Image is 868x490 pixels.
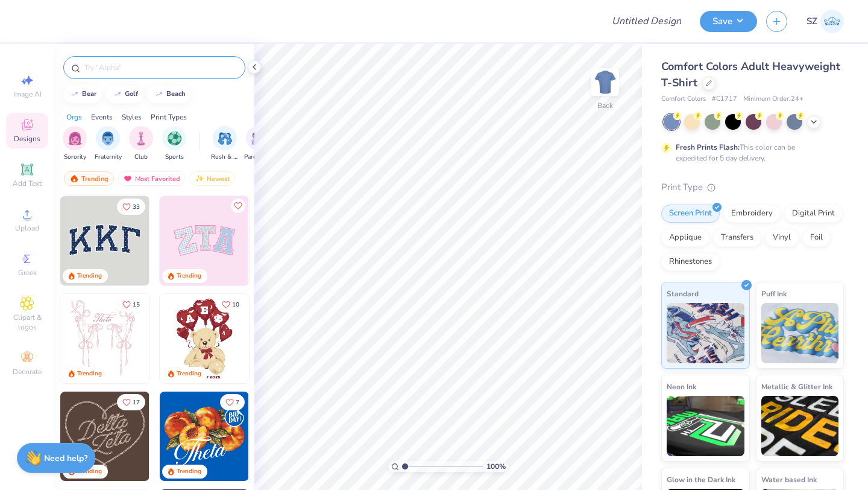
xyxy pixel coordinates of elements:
[244,126,272,162] button: filter button
[667,473,735,486] span: Glow in the Dark Ink
[14,134,40,144] span: Designs
[597,100,613,111] div: Back
[151,112,187,122] div: Print Types
[64,153,86,162] span: Sorority
[761,380,832,393] span: Metallic & Glitter Ink
[63,85,102,103] button: bear
[13,367,42,377] span: Decorate
[69,174,79,183] img: trending.gif
[113,91,122,98] img: trend_line.gif
[95,126,122,162] button: filter button
[66,112,82,122] div: Orgs
[60,294,149,383] img: 83dda5b0-2158-48ca-832c-f6b4ef4c4536
[667,380,696,393] span: Neon Ink
[125,91,138,97] div: golf
[761,287,787,300] span: Puff Ink
[162,126,186,162] div: filter for Sports
[189,171,235,186] div: Newest
[134,132,148,145] img: Club Image
[149,196,238,285] img: edfb13fc-0e43-44eb-bea2-bf7fc0dd67f9
[784,205,843,223] div: Digital Print
[166,91,186,97] div: beach
[593,70,617,94] img: Back
[168,132,181,145] img: Sports Image
[6,313,48,332] span: Clipart & logos
[95,126,122,162] div: filter for Fraternity
[118,171,186,186] div: Most Favorited
[700,11,757,32] button: Save
[802,229,831,247] div: Foil
[133,399,140,406] span: 17
[133,204,140,210] span: 33
[123,174,133,183] img: most_fav.gif
[133,302,140,308] span: 15
[122,112,142,122] div: Styles
[807,14,817,28] span: SZ
[162,126,186,162] button: filter button
[216,296,245,313] button: Like
[95,153,122,162] span: Fraternity
[106,85,143,103] button: golf
[160,294,249,383] img: 587403a7-0594-4a7f-b2bd-0ca67a3ff8dd
[244,153,272,162] span: Parent's Weekend
[743,94,804,104] span: Minimum Order: 24 +
[177,467,201,476] div: Trending
[77,369,102,378] div: Trending
[661,180,844,194] div: Print Type
[177,272,201,281] div: Trending
[667,303,744,363] img: Standard
[251,132,265,145] img: Parent's Weekend Image
[248,196,338,285] img: 5ee11766-d822-42f5-ad4e-763472bf8dcf
[713,229,761,247] div: Transfers
[129,126,153,162] div: filter for Club
[661,229,709,247] div: Applique
[765,229,799,247] div: Vinyl
[160,196,249,285] img: 9980f5e8-e6a1-4b4a-8839-2b0e9349023c
[83,62,237,74] input: Try "Alpha"
[676,142,740,152] strong: Fresh Prints Flash:
[211,126,239,162] button: filter button
[117,296,145,313] button: Like
[761,473,817,486] span: Water based Ink
[248,294,338,383] img: e74243e0-e378-47aa-a400-bc6bcb25063a
[244,126,272,162] div: filter for Parent's Weekend
[13,89,42,99] span: Image AI
[211,153,239,162] span: Rush & Bid
[64,171,114,186] div: Trending
[68,132,82,145] img: Sorority Image
[661,59,840,90] span: Comfort Colors Adult Heavyweight T-Shirt
[91,112,113,122] div: Events
[761,303,839,363] img: Puff Ink
[177,369,201,378] div: Trending
[63,126,87,162] button: filter button
[195,174,204,183] img: Newest.gif
[60,392,149,481] img: 12710c6a-dcc0-49ce-8688-7fe8d5f96fe2
[149,294,238,383] img: d12a98c7-f0f7-4345-bf3a-b9f1b718b86e
[129,126,153,162] button: filter button
[149,392,238,481] img: ead2b24a-117b-4488-9b34-c08fd5176a7b
[18,268,37,278] span: Greek
[44,453,87,464] strong: Need help?
[117,199,145,215] button: Like
[712,94,737,104] span: # C1717
[661,253,720,271] div: Rhinestones
[236,399,239,406] span: 7
[134,153,148,162] span: Club
[486,461,506,472] span: 100 %
[676,142,824,164] div: This color can be expedited for 5 day delivery.
[60,196,149,285] img: 3b9aba4f-e317-4aa7-a679-c95a879539bd
[211,126,239,162] div: filter for Rush & Bid
[101,132,115,145] img: Fraternity Image
[82,91,96,97] div: bear
[165,153,184,162] span: Sports
[117,394,145,410] button: Like
[661,205,720,223] div: Screen Print
[13,179,42,188] span: Add Text
[218,132,232,145] img: Rush & Bid Image
[232,302,239,308] span: 10
[723,205,781,223] div: Embroidery
[807,10,844,33] a: SZ
[154,91,164,98] img: trend_line.gif
[148,85,191,103] button: beach
[63,126,87,162] div: filter for Sorority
